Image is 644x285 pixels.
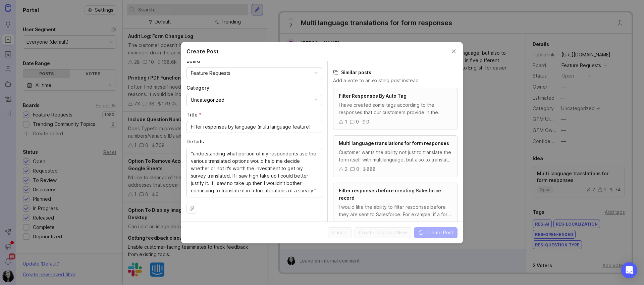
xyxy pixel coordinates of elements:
[186,112,202,117] span: Title (required)
[345,118,347,126] div: 1
[345,165,347,173] div: 2
[366,118,369,126] div: 0
[333,88,458,130] a: Filter Responses By Auto TagI have created some tags according to the responses that our customer...
[186,203,197,213] button: Upload file
[333,77,458,84] p: Add a vote to an existing post instead
[356,118,359,126] div: 0
[333,69,458,76] h3: Similar posts
[191,150,318,194] textarea: "undetstanding what portion of my respondents use the various translated options would help me de...
[356,165,359,173] div: 0
[191,123,318,131] input: Short, descriptive title
[339,149,452,163] div: Customer wants the ability not just to translate the form itself with multilanguage, but also to ...
[186,47,219,55] h2: Create Post
[367,165,376,173] div: 888
[339,203,452,218] div: I would like the ability to filter responses before they are sent to Salesforce. For example, if ...
[621,262,637,278] div: Open Intercom Messenger
[333,135,458,177] a: Multi language translations for form responsesCustomer wants the ability not just to translate th...
[191,69,230,77] div: Feature Requests
[356,220,359,228] div: 1
[339,140,449,146] span: Multi language translations for form responses
[339,188,441,201] span: Filter responses before creating Salesforce record
[366,220,375,228] div: 744
[450,48,458,55] button: Close create post modal
[186,58,204,64] span: Board (required)
[191,96,224,104] div: Uncategorized
[345,220,347,228] div: 3
[186,85,322,91] label: Category
[186,138,322,145] label: Details
[339,93,407,99] span: Filter Responses By Auto Tag
[339,101,452,116] div: I have created some tags according to the responses that our customers provide in the survey. Tho...
[333,183,458,232] a: Filter responses before creating Salesforce recordI would like the ability to filter responses be...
